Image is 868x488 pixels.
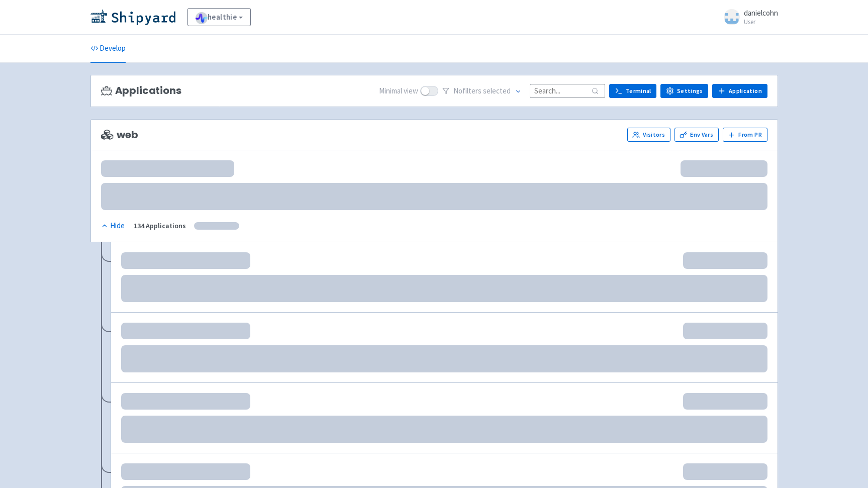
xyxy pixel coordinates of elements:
[134,220,186,232] div: 134 Applications
[90,9,175,25] img: Shipyard logo
[723,128,767,142] button: From PR
[101,220,125,232] div: Hide
[101,220,126,232] button: Hide
[674,128,719,142] a: Env Vars
[744,19,778,25] small: User
[453,85,511,97] span: No filter s
[379,85,418,97] span: Minimal view
[660,84,708,98] a: Settings
[609,84,656,98] a: Terminal
[90,35,126,63] a: Develop
[483,86,511,95] span: selected
[187,8,251,26] a: healthie
[101,129,138,141] span: web
[101,85,181,96] h3: Applications
[627,128,670,142] a: Visitors
[712,84,767,98] a: Application
[718,9,778,25] a: danielcohn User
[530,84,605,97] input: Search...
[744,8,778,18] span: danielcohn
